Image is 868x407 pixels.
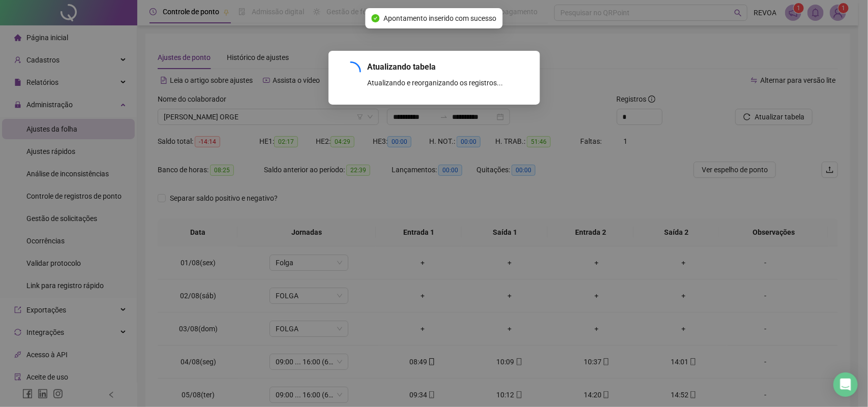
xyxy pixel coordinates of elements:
[338,59,363,84] span: loading
[833,372,858,397] div: Open Intercom Messenger
[367,61,528,73] div: Atualizando tabela
[367,77,528,88] div: Atualizando e reorganizando os registros...
[384,13,497,24] span: Apontamento inserido com sucesso
[372,14,380,22] span: check-circle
